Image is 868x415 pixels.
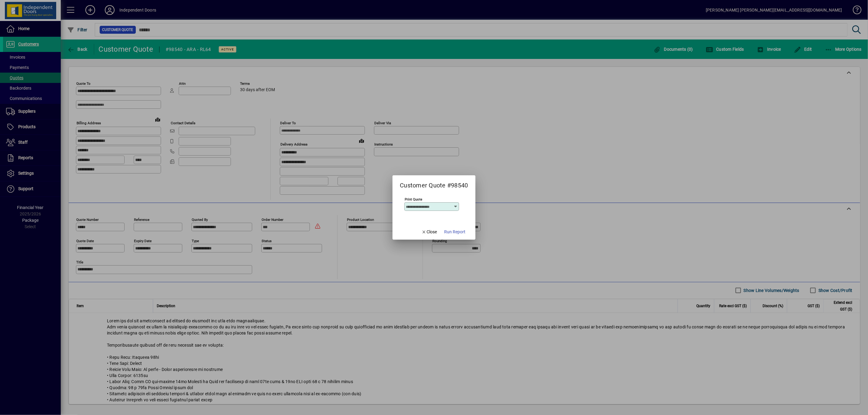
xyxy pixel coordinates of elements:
button: Run Report [442,226,468,237]
h2: Customer Quote #98540 [393,175,475,190]
span: Run Report [444,229,466,235]
button: Close [419,226,440,237]
mat-label: Print Quote [405,197,422,201]
span: Close [421,229,437,235]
